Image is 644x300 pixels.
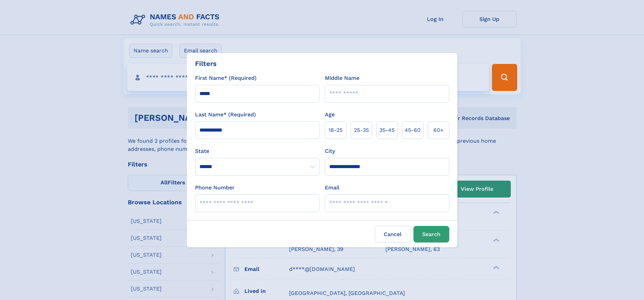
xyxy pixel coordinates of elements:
[195,184,235,192] label: Phone Number
[195,111,256,119] label: Last Name* (Required)
[325,147,335,155] label: City
[325,74,359,82] label: Middle Name
[325,184,339,192] label: Email
[354,126,369,134] span: 25‑35
[195,147,319,155] label: State
[375,226,411,243] label: Cancel
[379,126,395,134] span: 35‑45
[329,126,342,134] span: 18‑25
[325,111,335,119] label: Age
[195,59,217,69] div: Filters
[413,226,449,243] button: Search
[433,126,444,134] span: 60+
[195,74,257,82] label: First Name* (Required)
[405,126,421,134] span: 45‑60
